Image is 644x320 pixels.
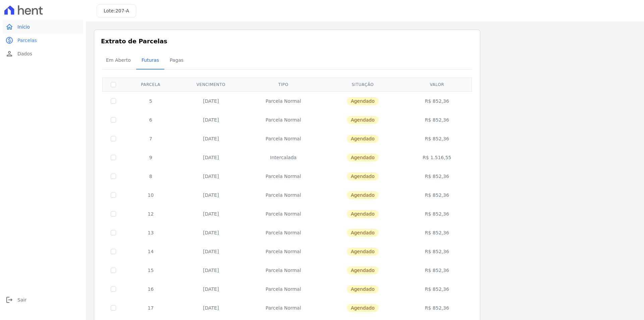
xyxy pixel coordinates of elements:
span: Em Aberto [102,53,135,67]
a: paidParcelas [3,34,83,47]
a: logoutSair [3,293,83,307]
td: Parcela Normal [245,242,322,261]
th: Valor [404,78,471,91]
span: Agendado [347,153,379,162]
td: Parcela Normal [245,186,322,204]
th: Situação [322,78,404,91]
span: Dados [17,50,32,57]
td: [DATE] [177,110,245,129]
td: R$ 852,36 [404,223,471,242]
span: Agendado [347,97,379,105]
td: R$ 852,36 [404,299,471,317]
td: R$ 852,36 [404,280,471,299]
span: Agendado [347,285,379,293]
th: Tipo [245,78,322,91]
td: [DATE] [177,223,245,242]
td: Parcela Normal [245,167,322,186]
td: 5 [124,91,177,110]
span: Futuras [138,53,163,67]
td: [DATE] [177,261,245,280]
th: Vencimento [177,78,245,91]
td: R$ 852,36 [404,186,471,204]
span: Agendado [347,135,379,143]
span: Pagas [166,53,187,67]
a: Em Aberto [101,52,136,70]
td: 7 [124,129,177,148]
td: Parcela Normal [245,129,322,148]
td: R$ 1.516,55 [404,148,471,167]
td: 12 [124,204,177,223]
td: Parcela Normal [245,280,322,299]
td: 16 [124,280,177,299]
td: [DATE] [177,280,245,299]
td: R$ 852,36 [404,242,471,261]
span: Agendado [347,210,379,218]
span: Agendado [347,266,379,274]
td: R$ 852,36 [404,91,471,110]
h3: Lote: [104,7,129,14]
td: Parcela Normal [245,299,322,317]
td: R$ 852,36 [404,204,471,223]
span: Agendado [347,116,379,124]
td: R$ 852,36 [404,261,471,280]
td: [DATE] [177,299,245,317]
td: 9 [124,148,177,167]
i: logout [5,296,13,304]
span: 207-A [115,8,129,13]
span: Agendado [347,172,379,180]
td: [DATE] [177,204,245,223]
td: [DATE] [177,167,245,186]
i: person [5,50,13,58]
span: Agendado [347,191,379,199]
td: Parcela Normal [245,110,322,129]
td: R$ 852,36 [404,110,471,129]
td: Intercalada [245,148,322,167]
span: Agendado [347,247,379,256]
td: 14 [124,242,177,261]
a: Futuras [136,52,164,70]
td: 13 [124,223,177,242]
td: [DATE] [177,148,245,167]
td: [DATE] [177,91,245,110]
td: R$ 852,36 [404,167,471,186]
a: Pagas [164,52,189,70]
h3: Extrato de Parcelas [101,37,473,46]
td: Parcela Normal [245,223,322,242]
span: Parcelas [17,37,37,44]
a: personDados [3,47,83,60]
td: 17 [124,299,177,317]
td: 8 [124,167,177,186]
span: Agendado [347,304,379,312]
span: Agendado [347,229,379,237]
a: homeInício [3,20,83,34]
td: 10 [124,186,177,204]
td: [DATE] [177,129,245,148]
td: R$ 852,36 [404,129,471,148]
i: home [5,23,13,31]
i: paid [5,36,13,44]
td: 6 [124,110,177,129]
td: 15 [124,261,177,280]
th: Parcela [124,78,177,91]
span: Início [17,24,30,30]
span: Sair [17,296,26,303]
td: Parcela Normal [245,261,322,280]
td: [DATE] [177,242,245,261]
td: Parcela Normal [245,91,322,110]
td: [DATE] [177,186,245,204]
td: Parcela Normal [245,204,322,223]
